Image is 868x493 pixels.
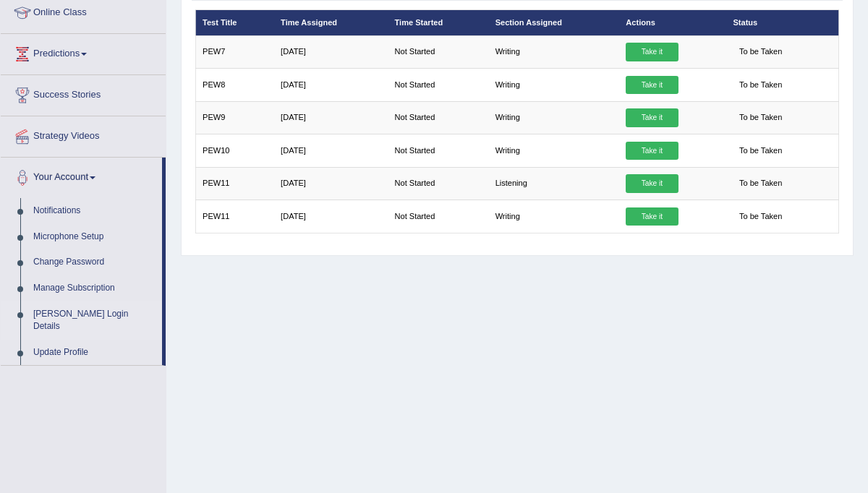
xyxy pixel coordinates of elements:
a: Strategy Videos [1,116,166,153]
td: Not Started [388,167,488,200]
td: Not Started [388,101,488,134]
td: [DATE] [274,35,388,68]
td: Listening [488,167,619,200]
td: Not Started [388,69,488,101]
a: Take it [626,108,678,127]
span: To be Taken [733,108,788,127]
td: Writing [488,200,619,233]
th: Time Assigned [274,10,388,35]
td: Writing [488,134,619,167]
a: Change Password [27,249,162,275]
a: Predictions [1,34,166,70]
a: Take it [626,76,678,95]
a: Take it [626,207,678,226]
td: PEW11 [195,167,274,200]
a: Take it [626,43,678,61]
td: Not Started [388,35,488,68]
a: Update Profile [27,340,162,366]
th: Test Title [195,10,274,35]
span: To be Taken [733,207,788,226]
td: Writing [488,69,619,101]
td: PEW9 [195,101,274,134]
span: To be Taken [733,142,788,160]
td: PEW8 [195,69,274,101]
a: Success Stories [1,75,166,111]
td: PEW7 [195,35,274,68]
td: Writing [488,101,619,134]
td: Not Started [388,134,488,167]
td: PEW11 [195,200,274,233]
span: To be Taken [733,174,788,193]
td: [DATE] [274,101,388,134]
a: Your Account [1,158,162,194]
td: [DATE] [274,200,388,233]
span: To be Taken [733,43,788,61]
a: Notifications [27,198,162,224]
th: Status [726,10,839,35]
a: Take it [626,174,678,193]
span: To be Taken [733,76,788,95]
a: Take it [626,142,678,160]
td: [DATE] [274,69,388,101]
td: PEW10 [195,134,274,167]
a: [PERSON_NAME] Login Details [27,301,162,340]
th: Actions [619,10,726,35]
th: Section Assigned [488,10,619,35]
td: Not Started [388,200,488,233]
th: Time Started [388,10,488,35]
td: Writing [488,35,619,68]
td: [DATE] [274,134,388,167]
a: Microphone Setup [27,224,162,250]
a: Manage Subscription [27,275,162,301]
td: [DATE] [274,167,388,200]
